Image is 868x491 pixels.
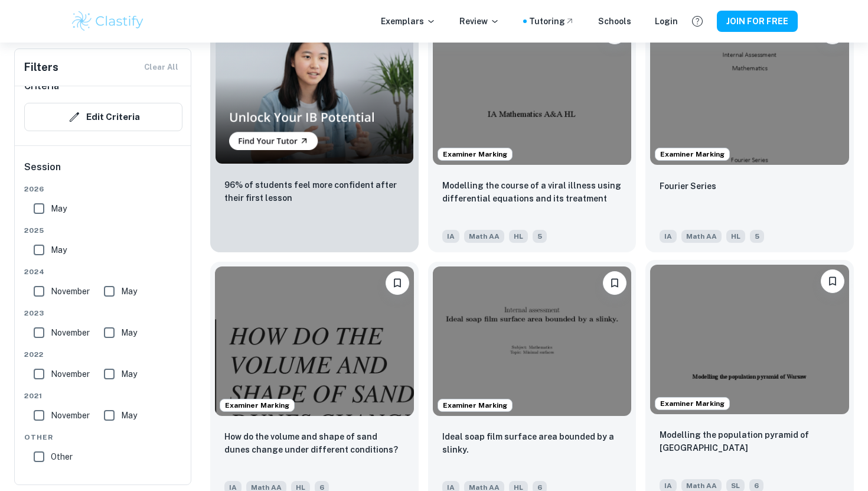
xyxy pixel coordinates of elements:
[121,409,137,422] span: May
[681,230,722,243] span: Math AA
[224,178,404,204] p: 96% of students feel more confident after their first lesson
[210,11,419,252] a: Thumbnail96% of students feel more confident after their first lesson
[459,15,500,28] p: Review
[121,368,137,381] span: May
[717,11,798,32] button: JOIN FOR FREE
[24,184,182,194] span: 2026
[650,265,849,414] img: Math AA IA example thumbnail: Modelling the population pyramid of Wars
[660,230,677,243] span: IA
[750,230,764,243] span: 5
[121,326,137,339] span: May
[464,230,504,243] span: Math AA
[655,149,729,160] span: Examiner Marking
[655,15,678,28] a: Login
[660,180,716,193] p: Fourier Series
[215,266,414,415] img: Math AA IA example thumbnail: How do the volume and shape of sand dune
[224,430,404,456] p: How do the volume and shape of sand dunes change under different conditions?
[438,149,512,160] span: Examiner Marking
[24,59,58,76] h6: Filters
[24,79,59,93] h6: Criteria
[598,15,631,28] a: Schools
[51,243,67,256] span: May
[821,269,844,293] button: Please log in to bookmark exemplars
[442,430,622,456] p: Ideal soap film surface area bounded by a slinky.
[650,16,849,165] img: Math AA IA example thumbnail: Fourier Series
[438,400,512,411] span: Examiner Marking
[24,160,182,184] h6: Session
[533,230,547,243] span: 5
[51,368,90,381] span: November
[509,230,528,243] span: HL
[51,285,90,298] span: November
[24,103,182,131] button: Edit Criteria
[655,398,729,409] span: Examiner Marking
[24,432,182,443] span: Other
[70,9,145,33] img: Clastify logo
[603,271,626,295] button: Please log in to bookmark exemplars
[428,11,637,252] a: Examiner MarkingPlease log in to bookmark exemplarsModelling the course of a viral illness using ...
[433,16,632,165] img: Math AA IA example thumbnail: Modelling the course of a viral illness
[51,326,90,339] span: November
[660,428,840,454] p: Modelling the population pyramid of Warsaw
[726,230,745,243] span: HL
[51,450,73,463] span: Other
[24,308,182,318] span: 2023
[215,16,414,164] img: Thumbnail
[24,391,182,401] span: 2021
[381,15,436,28] p: Exemplars
[386,271,409,295] button: Please log in to bookmark exemplars
[121,285,137,298] span: May
[24,225,182,236] span: 2025
[529,15,575,28] a: Tutoring
[220,400,294,411] span: Examiner Marking
[24,266,182,277] span: 2024
[51,202,67,215] span: May
[442,179,622,205] p: Modelling the course of a viral illness using differential equations and its treatment
[442,230,459,243] span: IA
[51,409,90,422] span: November
[24,349,182,360] span: 2022
[433,266,632,415] img: Math AA IA example thumbnail: Ideal soap film surface area bounded by
[687,11,707,31] button: Help and Feedback
[645,11,854,252] a: Examiner MarkingPlease log in to bookmark exemplarsFourier SeriesIAMath AAHL5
